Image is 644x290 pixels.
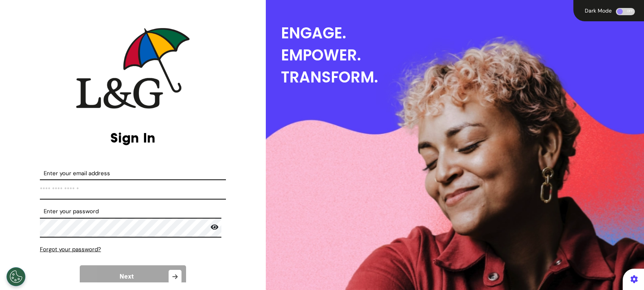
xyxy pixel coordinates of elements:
div: TRANSFORM. [281,66,644,88]
label: Enter your email address [40,169,226,178]
button: Next [80,265,186,288]
div: OFF [616,8,635,15]
span: Next [120,274,134,280]
img: company logo [76,28,190,109]
h2: Sign In [40,130,226,146]
button: Open Preferences [6,267,25,286]
span: Forgot your password? [40,246,101,253]
label: Enter your password [40,207,226,216]
div: Dark Mode [582,8,614,13]
div: EMPOWER. [281,44,644,66]
div: ENGAGE. [281,22,644,44]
